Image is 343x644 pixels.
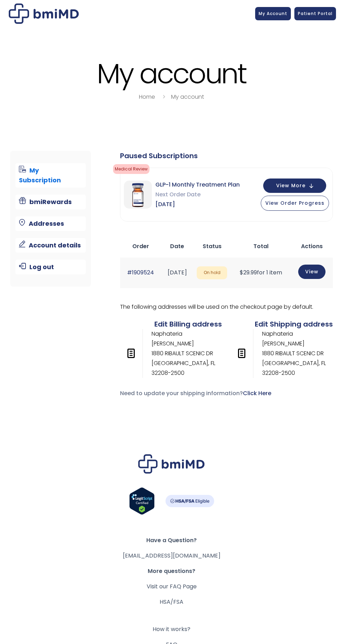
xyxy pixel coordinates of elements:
[15,238,85,253] a: Account details
[263,178,326,193] button: View More
[253,242,268,250] span: Total
[120,302,333,312] p: The following addresses will be used on the checkout page by default.
[113,164,149,174] span: Medical Review
[155,199,240,209] span: [DATE]
[240,268,257,276] span: 29.99
[10,535,332,545] span: Have a Question?
[231,258,291,288] td: for 1 item
[129,487,155,515] img: Verify Approval for www.bmimd.com
[10,566,332,576] span: More questions?
[7,59,336,89] h1: My account
[255,319,333,329] a: Edit Shipping address
[9,3,79,24] img: My account
[15,195,85,209] a: bmiRewards
[160,93,168,101] i: breadcrumbs separator
[298,265,325,279] a: View
[168,268,187,276] time: [DATE]
[160,598,183,606] a: HSA/FSA
[127,268,154,276] a: #1909524
[170,242,184,250] span: Date
[240,268,243,276] span: $
[203,242,222,250] span: Status
[15,216,85,231] a: Addresses
[261,196,329,211] button: View Order Progress
[265,199,324,206] span: View Order Progress
[259,10,287,16] span: My Account
[197,266,227,279] span: On hold
[301,242,323,250] span: Actions
[231,329,333,378] address: Naphateria [PERSON_NAME] 1880 RIBAULT SCENIC DR [GEOGRAPHIC_DATA], FL 32208-2500
[120,329,222,378] address: Naphateria [PERSON_NAME] 1880 RIBAULT SCENIC DR [GEOGRAPHIC_DATA], FL 32208-2500
[132,242,149,250] span: Order
[294,7,336,20] a: Patient Portal
[120,389,271,397] span: Need to update your shipping information?
[124,181,152,209] img: GLP-1 Monthly Treatment Plan
[165,495,214,507] img: HSA-FSA
[243,389,271,397] a: Click Here
[171,93,204,101] a: My account
[298,10,332,16] span: Patient Portal
[154,319,222,329] a: Edit Billing address
[15,163,85,188] a: My Subscription
[155,190,240,199] span: Next Order Date
[10,151,91,287] nav: Account pages
[139,93,155,101] a: Home
[255,7,291,20] a: My Account
[120,151,333,161] div: Paused Subscriptions
[276,183,306,188] span: View More
[147,582,197,590] a: Visit our FAQ Page
[10,624,332,634] a: How it works?
[15,260,85,274] a: Log out
[123,552,220,560] a: [EMAIL_ADDRESS][DOMAIN_NAME]
[129,487,155,518] a: Verify LegitScript Approval for www.bmimd.com
[138,454,205,474] img: Brand Logo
